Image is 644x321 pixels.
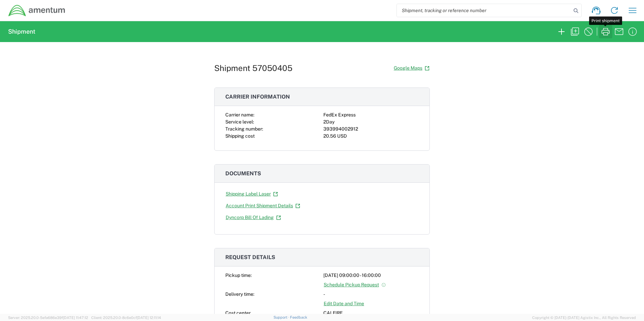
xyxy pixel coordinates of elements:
[225,133,255,139] span: Shipping cost
[323,126,419,133] div: 393994002912
[8,4,66,17] img: dyncorp
[225,112,254,117] span: Carrier name:
[225,200,300,212] a: Account Print Shipment Details
[273,315,290,319] a: Support
[323,291,419,298] div: -
[137,316,161,320] span: [DATE] 12:11:14
[323,298,364,310] a: Edit Date and Time
[225,188,278,200] a: Shipping Label Laser
[225,291,254,297] span: Delivery time:
[323,111,419,118] div: FedEx Express
[225,212,281,223] a: Dyncorp Bill Of Lading
[323,133,419,140] div: 20.56 USD
[225,254,275,260] span: Request details
[225,310,251,316] span: Cost center
[225,273,252,278] span: Pickup time:
[225,119,254,124] span: Service level:
[91,316,161,320] span: Client: 2025.20.0-8c6e0cf
[393,62,430,74] a: Google Maps
[63,316,88,320] span: [DATE] 11:47:12
[397,4,571,17] input: Shipment, tracking or reference number
[225,94,290,100] span: Carrier information
[323,310,419,317] div: CALFIRE
[8,28,35,36] h2: Shipment
[532,315,636,321] span: Copyright © [DATE]-[DATE] Agistix Inc., All Rights Reserved
[323,279,386,291] a: Schedule Pickup Request
[8,316,88,320] span: Server: 2025.20.0-5efa686e39f
[225,170,261,177] span: Documents
[323,272,419,279] div: [DATE] 09:00:00 - 16:00:00
[225,126,263,132] span: Tracking number:
[214,63,292,73] h1: Shipment 57050405
[290,315,307,319] a: Feedback
[323,118,419,126] div: 2Day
